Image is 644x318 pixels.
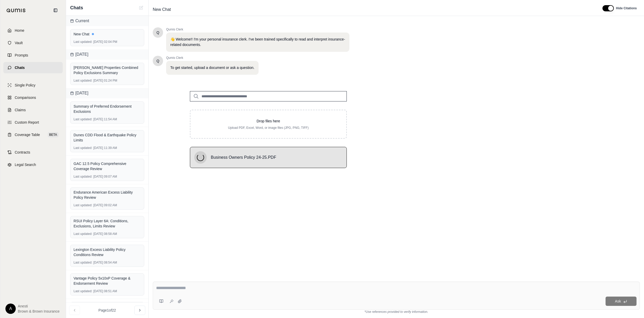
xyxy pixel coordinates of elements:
div: RSUI Policy Layer 6A: Conditions, Exclusions, Limits Review [74,218,141,229]
div: Endurance American Excess Liability Policy Review [74,190,141,200]
span: Single Policy [15,83,35,88]
span: Ask [615,299,621,303]
div: [DATE] [66,88,148,98]
button: Ask [606,297,637,306]
span: Chats [15,65,25,70]
a: Vault [3,37,63,49]
span: Last updated: [74,40,92,44]
div: [DATE] 11:54 AM [74,117,141,121]
span: Hide Citations [616,6,637,10]
a: Legal Search [3,159,63,170]
span: Legal Search [15,162,36,167]
div: [DATE] 08:58 AM [74,232,141,236]
span: Brown & Brown Insurance [18,309,60,314]
div: New Chat [74,31,141,37]
a: Contracts [3,147,63,158]
a: Home [3,25,63,36]
span: Last updated: [74,78,92,83]
div: [DATE] 01:24 PM [74,78,141,83]
span: Business Owners Policy 24-25.PDF [211,154,276,161]
a: Comparisons [3,92,63,103]
span: Custom Report [15,120,39,125]
span: Claims [15,107,26,113]
span: Last updated: [74,203,92,207]
p: Drop files here [199,118,338,124]
span: Qumis Clerk [166,56,259,60]
button: Collapse sidebar [51,6,60,14]
div: Summary of Preferred Endorsement Exclusions [74,104,141,114]
div: [DATE] [66,49,148,60]
button: New Chat [138,5,144,11]
a: Custom Report [3,117,63,128]
span: Hello [157,58,159,63]
div: [DATE] 11:39 AM [74,146,141,150]
span: Home [15,28,24,33]
a: Single Policy [3,79,63,91]
div: [DATE] 09:02 AM [74,203,141,207]
span: Chats [70,4,83,11]
div: [DATE] 09:07 AM [74,174,141,179]
span: Prompts [15,53,28,58]
p: To get started, upload a document or ask a question. [170,65,254,70]
span: Comparisons [15,95,36,100]
a: Prompts [3,50,63,61]
div: *Use references provided to verify information. [153,310,640,314]
div: Vantage Policy 5x10xP Coverage & Endorsement Review [74,276,141,286]
span: Last updated: [74,117,92,121]
div: [DATE] 08:54 AM [74,260,141,265]
span: Vault [15,40,23,45]
span: Hello [157,30,159,35]
span: Last updated: [74,232,92,236]
img: Qumis Logo [6,9,26,12]
span: Qumis Clerk [166,27,349,31]
div: GAC 12.5 Policy Comprehensive Coverage Review [74,161,141,171]
span: Last updated: [74,146,92,150]
span: Last updated: [74,289,92,293]
span: BETA [48,132,59,137]
div: Lexington Excess Liability Policy Conditions Review [74,247,141,257]
span: Anesti [18,304,60,309]
p: 👋 Welcome!! I'm your personal insurance clerk. I've been trained specifically to read and interpr... [170,37,345,47]
div: Edit Title [151,5,596,14]
a: Chats [3,62,63,73]
span: Last updated: [74,174,92,179]
span: Coverage Table [15,132,40,137]
p: Upload PDF, Excel, Word, or image files (JPG, PNG, TIFF) [199,126,338,130]
a: Claims [3,104,63,116]
div: [PERSON_NAME] Properties Combined Policy Exclusions Summary [74,65,141,75]
div: [DATE] 02:04 PM [74,40,141,44]
span: Last updated: [74,260,92,265]
div: Dunes CDD Flood & Earthquake Policy Limits [74,132,141,143]
span: Page 1 of 22 [99,308,116,313]
a: Coverage TableBETA [3,129,63,140]
div: A [5,304,16,314]
div: [DATE] 08:51 AM [74,289,141,293]
span: New Chat [151,5,173,14]
span: Contracts [15,150,30,155]
div: Current [66,16,148,26]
